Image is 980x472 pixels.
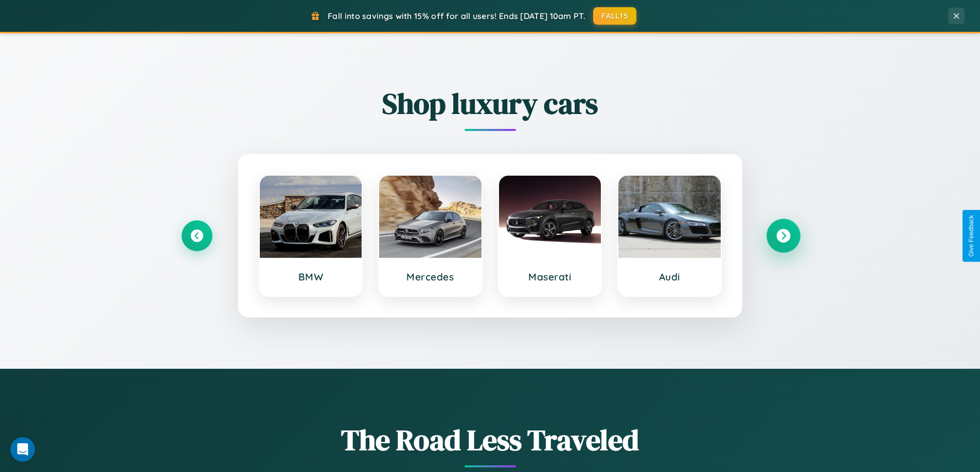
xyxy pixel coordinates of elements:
[328,11,585,21] span: Fall into savings with 15% off for all users! Ends [DATE] 10am PT.
[182,420,799,460] h1: The Road Less Traveled
[270,271,352,283] h3: BMW
[10,437,35,462] iframe: Intercom live chat
[629,271,710,283] h3: Audi
[182,84,799,123] h2: Shop luxury cars
[509,271,591,283] h3: Maserati
[968,215,975,257] div: Give Feedback
[389,271,471,283] h3: Mercedes
[593,7,636,25] button: FALL15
